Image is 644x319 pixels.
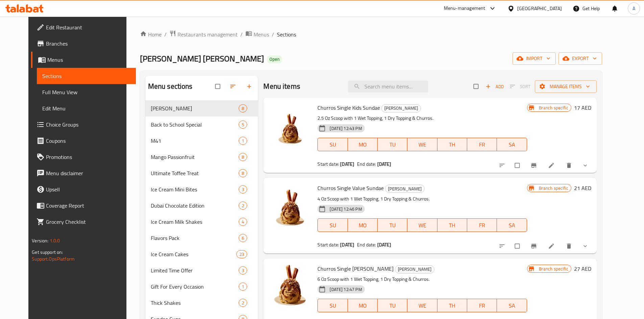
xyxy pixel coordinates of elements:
[526,158,543,173] button: Branch-specific-item
[236,250,247,258] div: items
[410,301,434,311] span: WE
[151,104,239,112] div: Churros Sundae
[410,220,434,230] span: WE
[239,218,247,226] div: items
[47,56,130,64] span: Menus
[357,160,376,168] span: End date:
[517,5,562,12] div: [GEOGRAPHIC_DATA]
[380,140,405,150] span: TU
[511,240,525,252] span: Select to update
[37,84,136,100] a: Full Menu View
[495,158,511,173] button: sort-choices
[317,264,393,274] span: Churros Single [PERSON_NAME]
[437,138,467,151] button: TH
[151,234,239,242] div: Flavors Pack
[32,248,63,257] span: Get support on:
[239,137,247,145] div: items
[151,137,239,145] div: M41
[263,81,300,91] h2: Menu items
[239,219,247,225] span: 4
[348,81,428,92] input: search
[582,162,589,169] svg: Show Choices
[151,266,239,274] div: Limited Time Offer
[512,52,556,65] button: import
[277,30,296,38] span: Sections
[151,283,239,291] span: Gift For Every Occasion
[145,116,258,133] div: Back to School Special5
[536,266,571,272] span: Branch specific
[317,275,527,284] p: 6 Oz Scoop with 1 Wet Topping, 1 Dry Topping & Churros.
[151,153,239,161] span: Mango Passionfruit
[46,137,130,145] span: Coupons
[378,138,407,151] button: TU
[31,181,136,197] a: Upsell
[536,185,571,191] span: Branch specific
[239,169,247,177] div: items
[31,214,136,230] a: Grocery Checklist
[245,30,269,39] a: Menus
[385,185,424,193] span: [PERSON_NAME]
[574,264,591,273] h6: 27 AED
[31,35,136,52] a: Branches
[239,104,247,112] div: items
[46,218,130,226] span: Grocery Checklist
[385,185,425,193] div: Churros Sundae
[239,234,247,242] div: items
[254,30,269,38] span: Menus
[317,103,380,113] span: Churros Single Kids Sundae
[518,54,550,63] span: import
[407,218,437,232] button: WE
[145,214,258,230] div: Ice Cream Milk Shakes4
[548,243,556,249] a: Edit menu item
[31,165,136,181] a: Menu disclaimer
[140,30,602,39] nav: breadcrumb
[239,186,247,193] span: 3
[497,138,527,151] button: SA
[505,81,535,92] span: Select section first
[440,301,464,311] span: TH
[327,206,364,212] span: [DATE] 12:46 PM
[558,52,602,65] button: export
[395,265,434,273] span: [PERSON_NAME]
[380,301,405,311] span: TU
[31,52,136,68] a: Menus
[46,185,130,193] span: Upsell
[239,300,247,306] span: 2
[378,299,407,312] button: TU
[327,286,364,293] span: [DATE] 12:47 PM
[535,80,597,93] button: Manage items
[470,220,494,230] span: FR
[46,202,130,210] span: Coverage Report
[317,183,384,193] span: Churros Single Value Sundae
[526,239,543,254] button: Branch-specific-item
[151,299,239,307] div: Thick Shakes
[470,80,484,93] span: Select section
[564,54,597,63] span: export
[240,30,243,38] li: /
[269,183,312,227] img: Churros Single Value Sundae
[410,140,434,150] span: WE
[151,202,239,210] span: Dubai Chocolate Edition
[140,51,264,66] span: [PERSON_NAME] [PERSON_NAME]
[380,220,405,230] span: TU
[145,165,258,181] div: Ultimate Toffee Treat8
[31,133,136,149] a: Coupons
[239,299,247,307] div: items
[46,169,130,177] span: Menu disclaimer
[42,104,130,112] span: Edit Menu
[484,81,505,92] span: Add item
[467,299,497,312] button: FR
[536,105,571,111] span: Branch specific
[151,250,236,258] div: Ice Cream Cakes
[151,169,239,177] span: Ultimate Toffee Treat
[378,218,407,232] button: TU
[164,30,167,38] li: /
[407,138,437,151] button: WE
[467,138,497,151] button: FR
[317,160,339,168] span: Start date:
[407,299,437,312] button: WE
[578,158,594,173] button: show more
